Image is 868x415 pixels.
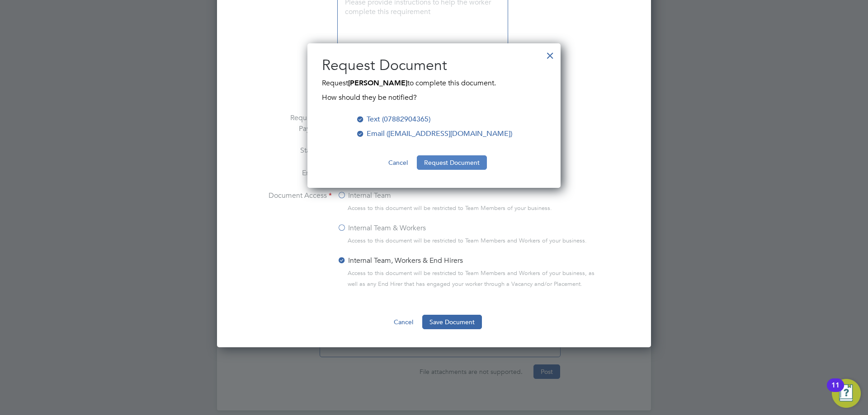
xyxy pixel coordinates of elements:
button: Save Document [422,315,482,329]
div: Email ([EMAIL_ADDRESS][DOMAIN_NAME]) [367,128,512,139]
b: [PERSON_NAME] [348,79,407,87]
div: 11 [831,385,840,397]
button: Cancel [387,315,420,329]
label: Internal Team [337,190,391,201]
span: Access to this document will be restricted to Team Members and Workers of your business. [348,235,587,246]
button: Request Document [417,155,487,170]
div: Request to complete this document. [322,78,546,103]
span: Access to this document will be restricted to Team Members of your business. [348,203,552,214]
div: Text (07882904365) [367,114,430,125]
button: Open Resource Center, 11 new notifications [832,379,861,408]
button: Cancel [381,155,415,170]
label: Document Access [264,190,332,297]
label: Required For Payment [264,112,332,134]
h2: Request Document [322,56,546,75]
label: Start Date [264,145,332,157]
label: Internal Team & Workers [337,223,426,233]
div: How should they be notified? [322,89,546,103]
label: Internal Team, Workers & End Hirers [337,255,463,266]
span: Access to this document will be restricted to Team Members and Workers of your business, as well ... [348,268,604,289]
label: End Date [264,168,332,179]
